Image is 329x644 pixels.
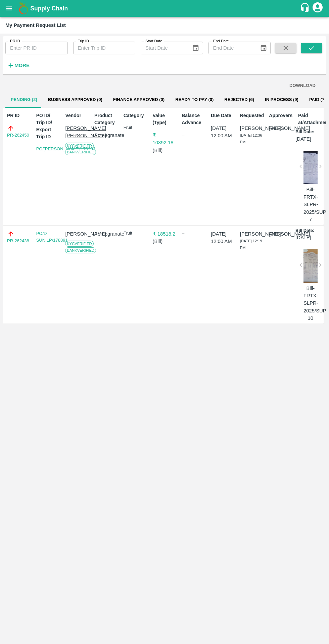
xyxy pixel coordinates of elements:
p: Pomegranate [94,132,118,139]
p: [PERSON_NAME] [65,230,89,238]
p: [DATE] [295,234,311,241]
p: Requested [240,112,264,119]
button: Choose date [257,42,270,54]
button: Pending (2) [5,92,43,108]
button: Business Approved (0) [43,92,108,108]
button: open drawer [1,1,17,16]
p: Fruit [124,230,147,237]
span: KYC Verified [65,143,93,149]
label: End Date [213,39,229,44]
a: PO/[PERSON_NAME]/178903 [36,146,95,151]
button: In Process (9) [260,92,304,108]
p: [PERSON_NAME] [240,125,264,132]
p: [DATE] [295,135,311,143]
p: Bill Date: [295,228,314,234]
img: logo [17,2,30,15]
p: [PERSON_NAME] [PERSON_NAME] [65,125,89,140]
p: [PERSON_NAME] [269,230,293,238]
input: Enter PR ID [5,42,68,54]
p: [PERSON_NAME] [240,230,264,238]
span: [DATE] 12:36 PM [240,133,262,144]
div: -- [182,132,205,138]
p: [DATE] 12:00 AM [211,230,235,245]
p: Approvers [269,112,293,119]
div: My Payment Request List [5,21,66,30]
button: More [5,60,31,71]
p: Due Date [211,112,235,119]
p: PO ID/ Trip ID/ Export Trip ID [36,112,60,140]
p: ₹ 18518.2 [153,230,177,238]
a: PO/D SUNILP/178891 [36,231,68,243]
b: Supply Chain [30,5,68,12]
button: Finance Approved (0) [108,92,170,108]
p: ( Bill ) [153,238,177,245]
a: PR-262450 [7,132,29,139]
a: Supply Chain [30,4,300,13]
p: ₹ 10392.18 [153,132,177,147]
p: PR ID [7,112,31,119]
p: Bill-FRTX-SLPR-2025/SUP/121572/C-10 [303,285,318,322]
p: [DATE] 12:00 AM [211,125,235,140]
input: End Date [208,42,254,54]
span: KYC Verified [65,241,93,247]
button: Rejected (6) [219,92,260,108]
a: PR-262438 [7,238,29,244]
p: Category [124,112,147,119]
p: Paid at/Attachments [298,112,322,126]
p: Value (Type) [153,112,177,126]
input: Enter Trip ID [73,42,136,54]
span: Bank Verified [65,149,96,155]
p: Bill Date: [295,129,314,135]
div: account of current user [312,1,324,15]
p: ( Bill ) [153,147,177,154]
button: Choose date [189,42,202,54]
label: PR ID [10,39,20,44]
p: [PERSON_NAME] [269,125,293,132]
p: Fruit [124,125,147,131]
button: Ready To Pay (0) [170,92,219,108]
p: Product Category [94,112,118,126]
label: Start Date [145,39,162,44]
p: Balance Advance [182,112,205,126]
span: [DATE] 12:19 PM [240,239,262,250]
p: Vendor [65,112,89,119]
span: Bank Verified [65,247,96,253]
input: Start Date [141,42,187,54]
button: DOWNLOAD [287,80,318,92]
strong: More [14,63,30,68]
div: -- [182,230,205,237]
p: Pomegranate [94,230,118,238]
p: Bill-FRTX-SLPR-2025/SUP/121569/C-7 [303,186,318,223]
div: customer-support [300,2,312,14]
label: Trip ID [78,39,89,44]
